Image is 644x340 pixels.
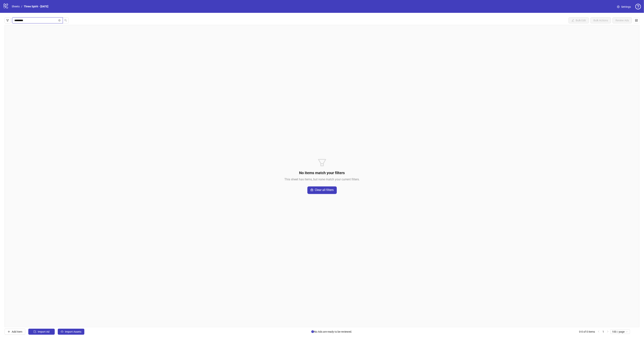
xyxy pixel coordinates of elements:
button: Bulk Edit [569,17,589,23]
a: Sheets [11,4,20,8]
button: Import Assets [58,329,84,335]
button: close-circle [58,19,61,22]
li: Next Page [606,329,610,334]
span: filter [6,19,9,22]
button: Import Ad [28,329,55,335]
li: Previous Page [596,329,601,334]
span: question-circle [635,4,641,9]
a: Three Spirit - [DATE] [23,4,49,8]
button: Configure table settings [633,17,639,23]
span: Clear all filters [315,188,334,192]
span: 100 / page [612,330,629,334]
span: info-circle [311,330,314,333]
span: Settings [621,5,631,9]
span: right [607,330,609,333]
span: setting [617,5,620,8]
span: cloud-upload [61,330,63,333]
button: left [596,329,601,334]
span: import [34,330,36,333]
span: This sheet has items, but none match your current filters. [284,178,360,181]
span: filter [318,158,327,167]
span: Add Item [12,330,22,333]
span: Import Ad [38,330,49,333]
button: Clear all filters [307,186,337,194]
span: No Ads are ready to be reviewed. [311,330,352,334]
div: Page Size [610,329,630,334]
a: 1 [601,330,605,334]
li: 0-0 of 0 items [579,329,595,334]
span: Import Assets [65,330,81,333]
li: 1 [601,329,606,334]
a: Settings [614,4,634,10]
button: Review Ads [612,17,632,23]
span: plus [8,330,10,333]
span: left [598,330,600,333]
li: / [21,4,22,8]
span: clear [310,188,313,191]
h4: No items match your filters [284,170,360,175]
button: right [606,329,610,334]
span: search [64,19,67,22]
button: Add Item [5,329,25,335]
span: control [635,19,638,22]
button: Bulk Actions [590,17,611,23]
